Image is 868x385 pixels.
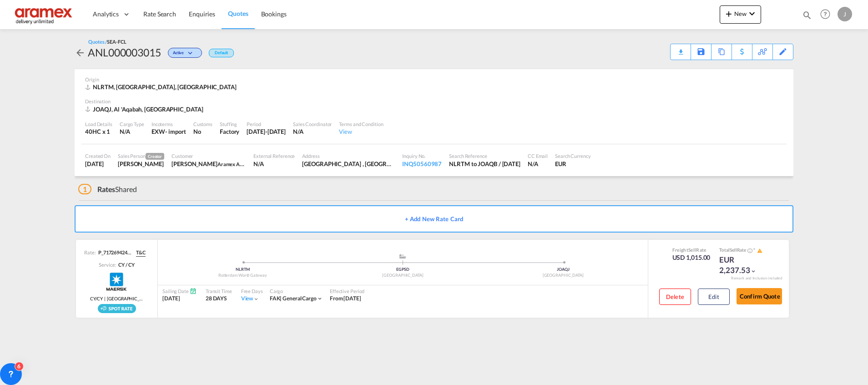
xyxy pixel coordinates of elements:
div: Quotes /SEA-FCL [88,38,126,45]
md-icon: icon-chevron-down [317,295,323,302]
div: CC Email [528,152,548,159]
div: [GEOGRAPHIC_DATA] [323,273,483,279]
img: dca169e0c7e311edbe1137055cab269e.png [14,4,75,25]
div: general cargo [270,295,317,303]
span: Sell [730,247,737,253]
span: Enquiries [189,10,215,18]
span: | [103,295,107,302]
span: FAK [270,295,283,302]
span: SEA-FCL [107,39,126,45]
div: Cargo [270,288,323,294]
div: NLRTM [162,267,323,273]
div: Amman , Jordan [302,160,395,168]
div: Janice Camporaso [118,160,164,168]
span: NLRTM, [GEOGRAPHIC_DATA], [GEOGRAPHIC_DATA] [93,83,237,91]
div: 19 Aug 2025 [85,160,111,168]
div: Customs [193,121,212,127]
md-icon: icon-plus 400-fg [723,8,734,19]
div: N/A [120,127,144,136]
div: Change Status Here [161,45,204,60]
md-icon: icon-chevron-down [253,296,259,302]
div: NLRTM to JOAQB / 19 Aug 2025 [449,160,520,168]
img: Maersk Spot [105,270,128,293]
span: Rate Search [143,10,176,18]
div: JOAQJ [483,267,643,273]
div: JOAQJ, Al 'Aqabah, Middle East [85,105,205,113]
div: Load Details [85,121,112,127]
button: Edit [698,289,730,305]
div: icon-arrow-left [75,45,88,60]
div: View [339,127,383,136]
div: Inquiry No. [402,152,442,159]
div: 40HC x 1 [85,127,112,136]
div: Shared [78,184,137,194]
div: N/A [528,160,548,168]
div: Period [247,121,286,127]
span: Rate: [84,249,96,256]
div: Freight Rate [672,247,711,253]
div: Search Currency [555,152,591,159]
span: Rates [97,185,116,193]
span: Quotes [228,10,248,17]
span: Analytics [93,10,119,19]
span: T&C [136,249,146,256]
div: Total Rate [719,247,765,254]
div: Address [302,152,395,159]
md-icon: icon-download [675,46,686,52]
div: Sales Person [118,152,164,160]
span: 1 [78,184,91,194]
div: 19 Aug 2025 [247,127,286,136]
div: EUR 2,237.53 [719,254,765,276]
div: P_7172694242_P01epdn9p [96,249,132,256]
md-icon: assets/icons/custom/ship-fill.svg [397,254,408,258]
div: J [838,7,852,21]
span: NORTH SEA [107,295,143,302]
div: ANL000003015 [88,45,161,60]
span: Service: [99,261,116,268]
div: N/A [253,160,295,168]
div: Change Status Here [168,48,202,58]
div: Cargo Type [120,121,144,127]
md-icon: icon-chevron-down [750,268,757,274]
span: From [DATE] [330,295,361,302]
span: | [280,295,282,302]
span: Bookings [261,10,287,18]
button: Confirm Quote [737,288,782,304]
div: CY / CY [116,261,134,268]
div: - import [165,127,186,136]
div: Default [209,49,234,57]
span: Active [173,50,186,59]
div: Save As Template [691,44,711,60]
span: Help [818,6,833,22]
div: Created On [85,152,111,159]
button: Spot Rates are dynamic & can fluctuate with time [746,247,752,254]
div: Effective Period [330,288,364,294]
div: Transit Time [206,288,232,294]
md-icon: Schedules Available [190,288,197,294]
div: Sailing Date [162,288,197,294]
div: EXW [151,127,165,136]
div: [DATE] [162,295,197,303]
div: INQ50560987 [402,160,442,168]
div: EUR [555,160,591,168]
span: CY/CY [90,295,103,302]
div: Help [818,6,838,23]
button: Delete [659,289,691,305]
div: EGPSD [323,267,483,273]
div: Quote PDF is not available at this time [675,44,686,52]
div: NLRTM, Rotterdam, Europe [85,83,239,91]
div: Customer [172,152,246,159]
span: Aramex Amman [217,160,253,167]
div: Search Reference [449,152,520,159]
button: icon-alert [756,247,762,254]
div: Sales Coordinator [293,121,332,127]
div: 28 DAYS [206,295,232,303]
div: Rollable available [98,304,136,313]
span: Creator [146,153,164,160]
div: Incoterms [151,121,186,127]
md-icon: icon-alert [757,248,762,253]
button: icon-plus 400-fgNewicon-chevron-down [720,5,761,24]
md-icon: icon-chevron-down [747,8,757,19]
div: icon-magnify [802,10,812,24]
md-icon: icon-magnify [802,10,812,20]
